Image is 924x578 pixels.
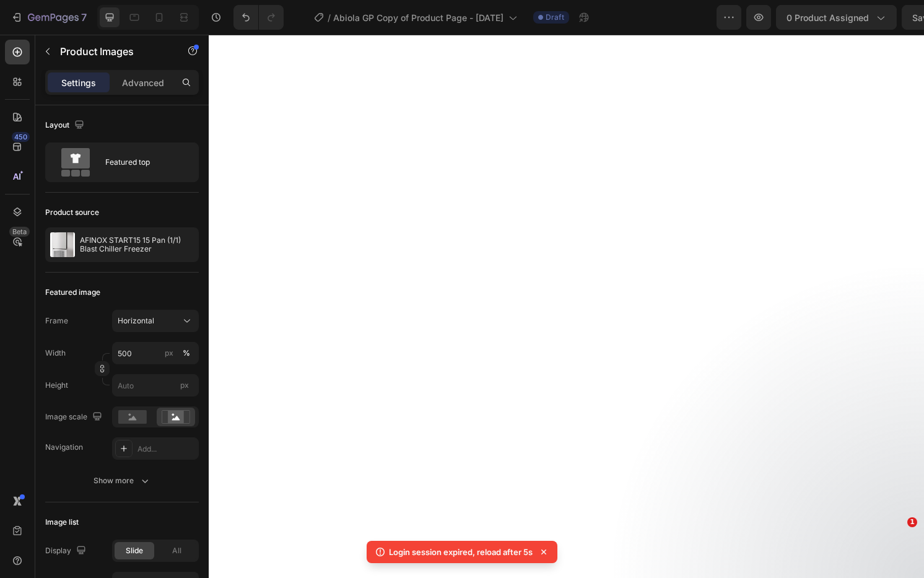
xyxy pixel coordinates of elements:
span: 0 product assigned [681,11,763,24]
input: px [112,374,199,396]
button: Show more [45,470,199,492]
div: Product source [45,207,99,218]
button: Save [796,5,837,30]
div: Undo/Redo [233,5,284,30]
span: Abiola GP Copy of Product Page - [DATE] [333,11,503,24]
button: % [162,346,177,361]
div: Publish [852,11,883,24]
p: AFINOX START15 15 Pan (1/1) Blast Chiller Freezer [80,236,194,253]
div: Image list [45,517,79,528]
p: Login session expired, reload after 5s [389,546,533,558]
div: % [183,348,190,359]
div: Add... [137,444,196,455]
button: px [179,346,194,361]
div: Featured image [45,287,100,298]
div: Show more [94,475,151,487]
span: / [328,11,331,24]
img: product feature img [50,232,75,257]
span: Save [806,12,827,23]
span: Draft [546,12,564,23]
button: Horizontal [112,310,199,332]
span: All [172,545,181,556]
span: px [180,380,189,390]
p: Advanced [122,76,164,89]
p: 7 [81,10,87,25]
div: Layout [45,117,87,134]
div: Display [45,543,89,559]
div: 450 [12,132,30,142]
label: Frame [45,315,68,326]
span: 1 [907,517,917,527]
p: Settings [61,76,96,89]
input: px% [112,342,199,364]
button: 7 [5,5,92,30]
label: Height [45,380,68,391]
p: Product Images [60,44,165,59]
div: Featured top [105,148,181,177]
label: Width [45,348,66,359]
button: Publish [842,5,894,30]
span: Horizontal [118,315,154,326]
iframe: Intercom live chat [882,536,912,566]
iframe: Design area [209,35,924,578]
button: 0 product assigned [670,5,791,30]
div: Navigation [45,442,83,453]
div: px [165,348,173,359]
span: Slide [126,545,143,556]
div: Image scale [45,409,105,426]
div: Beta [9,227,30,237]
